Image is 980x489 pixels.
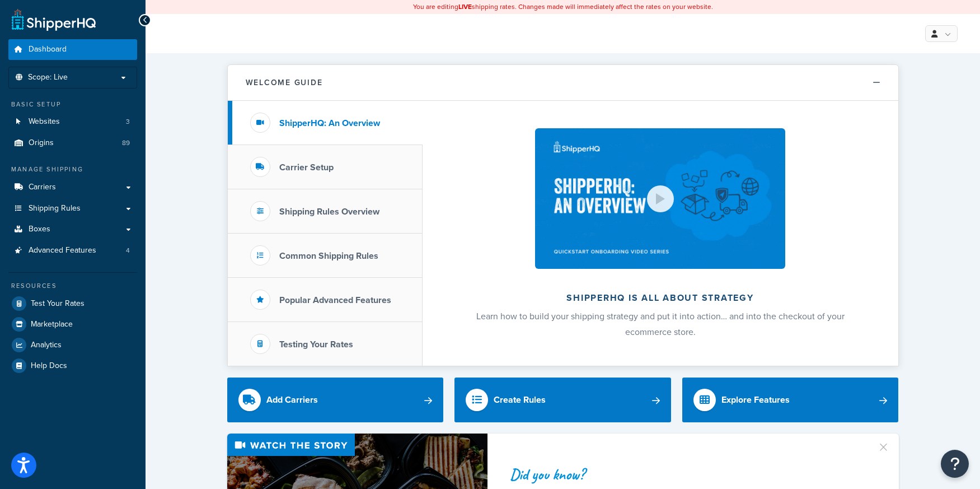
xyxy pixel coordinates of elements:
[8,219,137,240] a: Boxes
[122,138,130,148] span: 89
[721,392,790,408] div: Explore Features
[29,117,60,127] span: Websites
[126,117,130,127] span: 3
[126,246,130,255] span: 4
[31,320,73,329] span: Marketplace
[494,392,546,408] div: Create Rules
[279,118,380,128] h3: ShipperHQ: An Overview
[31,361,67,371] span: Help Docs
[8,314,137,334] a: Marketplace
[8,356,137,376] a: Help Docs
[8,133,137,153] a: Origins89
[246,78,323,87] h2: Welcome Guide
[682,378,899,422] a: Explore Features
[279,339,353,350] h3: Testing Your Rates
[8,177,137,198] a: Carriers
[8,133,137,153] li: Origins
[8,100,137,109] div: Basic Setup
[31,341,62,350] span: Analytics
[458,2,472,12] b: LIVE
[29,204,81,213] span: Shipping Rules
[29,225,50,234] span: Boxes
[8,294,137,314] a: Test Your Rates
[452,293,869,303] h2: ShipperHQ is all about strategy
[227,378,444,422] a: Add Carriers
[8,240,137,261] li: Advanced Features
[28,73,68,82] span: Scope: Live
[535,128,785,269] img: ShipperHQ is all about strategy
[228,65,898,101] button: Welcome Guide
[8,111,137,132] li: Websites
[279,251,378,261] h3: Common Shipping Rules
[279,207,379,217] h3: Shipping Rules Overview
[29,183,56,192] span: Carriers
[510,467,864,482] div: Did you know?
[8,111,137,132] a: Websites3
[8,240,137,261] a: Advanced Features4
[279,162,334,173] h3: Carrier Setup
[8,281,137,291] div: Resources
[8,39,137,60] a: Dashboard
[279,295,391,305] h3: Popular Advanced Features
[941,450,969,478] button: Open Resource Center
[29,138,54,148] span: Origins
[476,310,845,338] span: Learn how to build your shipping strategy and put it into action… and into the checkout of your e...
[8,165,137,174] div: Manage Shipping
[8,335,137,355] a: Analytics
[29,246,96,255] span: Advanced Features
[8,198,137,219] a: Shipping Rules
[29,45,67,54] span: Dashboard
[31,299,85,309] span: Test Your Rates
[454,378,671,422] a: Create Rules
[266,392,318,408] div: Add Carriers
